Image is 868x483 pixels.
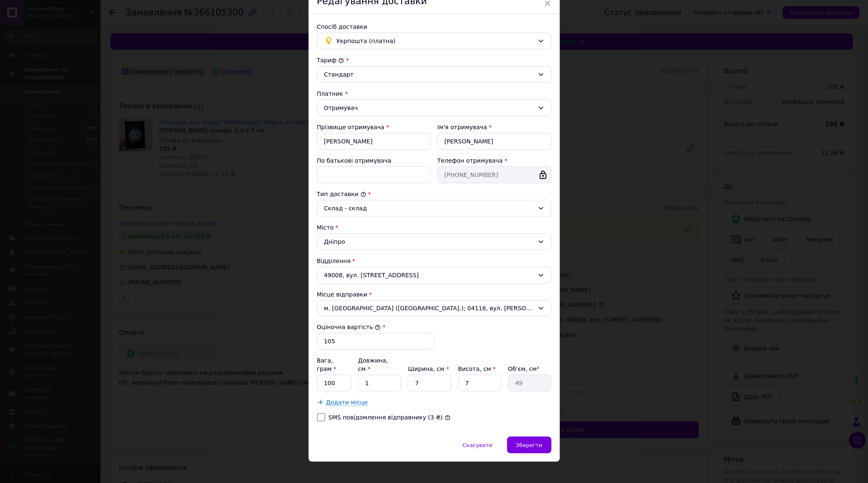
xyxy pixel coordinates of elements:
[317,89,551,98] div: Платник
[324,304,534,312] span: м. [GEOGRAPHIC_DATA] ([GEOGRAPHIC_DATA].); 04116, вул. [PERSON_NAME][STREET_ADDRESS]
[317,223,551,232] div: Місто
[438,157,503,164] label: Телефон отримувача
[317,56,551,64] div: Тариф
[438,166,551,183] input: +380
[324,70,534,79] div: Стандарт
[408,365,449,372] label: Ширина, см
[358,357,388,372] label: Довжина, см
[317,23,551,31] div: Спосіб доставки
[324,103,534,112] div: Отримувач
[317,267,551,284] div: 49008, вул. [STREET_ADDRESS]
[317,157,392,164] label: По батькові отримувача
[458,365,496,372] label: Висота, см
[317,290,551,299] div: Місце відправки
[508,365,551,373] div: Об'єм, см³
[463,442,492,448] span: Скасувати
[317,324,381,330] label: Оціночна вартість
[317,124,385,130] label: Прізвище отримувача
[317,233,551,250] div: Дніпро
[317,357,337,372] label: Вага, грам
[516,442,542,448] span: Зберегти
[317,257,551,265] div: Відділення
[317,190,551,198] div: Тип доставки
[326,399,368,406] span: Додати місце
[329,414,443,421] label: SMS повідомлення відправнику (3 ₴)
[337,36,534,46] span: Укрпошта (платна)
[324,204,534,213] div: Склад - склад
[438,124,487,130] label: Ім'я отримувача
